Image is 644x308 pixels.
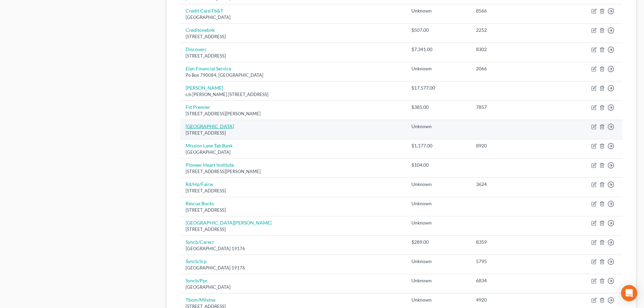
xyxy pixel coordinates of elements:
[411,258,465,265] div: Unknown
[186,104,210,110] a: Fst Premier
[476,104,549,111] div: 7857
[411,219,465,226] div: Unknown
[411,200,465,207] div: Unknown
[186,239,214,245] a: Syncb/Carecr
[411,27,465,33] div: $507.00
[476,7,549,14] div: 8566
[411,85,465,91] div: $17,577.00
[186,111,401,117] div: [STREET_ADDRESS][PERSON_NAME]
[411,277,465,284] div: Unknown
[186,27,215,33] a: Creditonebnk
[411,239,465,245] div: $289.00
[476,239,549,245] div: 8359
[186,200,214,206] a: Rescue Bucks
[186,46,207,52] a: Discoverc
[186,85,223,91] a: [PERSON_NAME]
[186,278,208,283] a: Syncb/Ppc
[186,168,401,175] div: [STREET_ADDRESS][PERSON_NAME]
[186,220,271,226] a: [GEOGRAPHIC_DATA][PERSON_NAME]
[476,142,549,149] div: 8920
[411,65,465,72] div: Unknown
[411,142,465,149] div: $1,177.00
[186,226,401,233] div: [STREET_ADDRESS]
[411,297,465,303] div: Unknown
[186,123,234,129] a: [GEOGRAPHIC_DATA]
[186,265,401,271] div: [GEOGRAPHIC_DATA] 19176
[186,14,401,21] div: [GEOGRAPHIC_DATA]
[186,8,223,14] a: Credit Card Fb&T
[186,245,401,252] div: [GEOGRAPHIC_DATA] 19176
[411,104,465,111] div: $385.00
[186,297,215,303] a: Tbom/Milstne
[186,143,233,148] a: Mission Lane Tab Bank
[476,27,549,33] div: 2252
[476,181,549,188] div: 3624
[186,188,401,194] div: [STREET_ADDRESS]
[186,66,231,71] a: Elan Financial Service
[186,162,234,168] a: Pioneer Heart Institute
[186,258,207,264] a: Syncb/Jcp
[411,7,465,14] div: Unknown
[186,91,401,98] div: c/o [PERSON_NAME] [STREET_ADDRESS]
[186,149,401,156] div: [GEOGRAPHIC_DATA]
[411,181,465,188] div: Unknown
[476,258,549,265] div: 5795
[411,162,465,168] div: $104.00
[411,123,465,130] div: Unknown
[186,33,401,40] div: [STREET_ADDRESS]
[186,53,401,59] div: [STREET_ADDRESS]
[476,277,549,284] div: 6834
[186,284,401,290] div: [GEOGRAPHIC_DATA]
[186,130,401,136] div: [STREET_ADDRESS]
[411,46,465,53] div: $7,341.00
[186,181,213,187] a: Rd/Hp/Fairw
[476,65,549,72] div: 2066
[186,72,401,78] div: Po Box 790084, [GEOGRAPHIC_DATA]
[621,285,637,301] div: Open Intercom Messenger
[476,297,549,303] div: 4920
[476,46,549,53] div: 8302
[186,207,401,213] div: [STREET_ADDRESS]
